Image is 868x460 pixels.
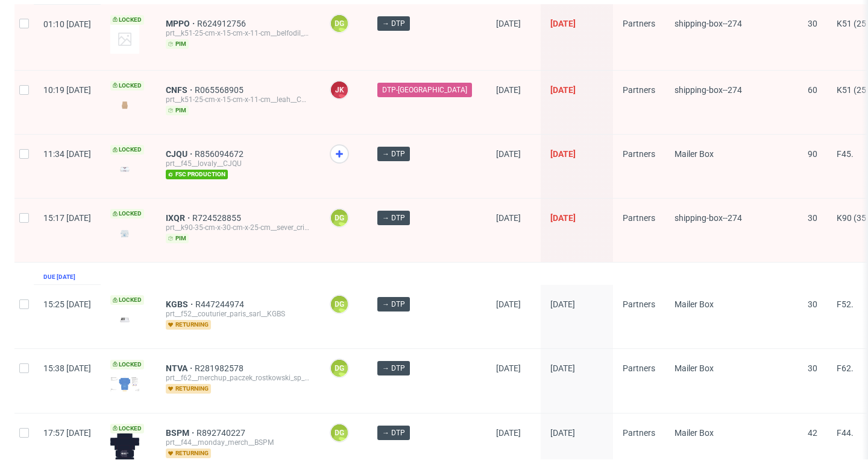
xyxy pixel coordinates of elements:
[166,149,195,159] a: CJQU
[110,145,144,155] span: Locked
[496,85,521,95] span: [DATE]
[166,85,195,95] a: CNFS
[166,384,211,394] span: returning
[43,299,91,309] span: 15:25 [DATE]
[382,18,405,29] span: → DTP
[675,363,714,373] span: Mailer Box
[808,19,817,28] span: 30
[166,299,195,309] a: KGBS
[808,363,817,373] span: 30
[110,424,144,433] span: Locked
[195,363,246,373] a: R281982578
[166,213,192,223] a: IXQR
[110,15,144,25] span: Locked
[110,360,144,369] span: Locked
[837,363,854,373] span: F62.
[110,97,139,113] img: version_two_editor_design.png
[496,19,521,28] span: [DATE]
[331,360,348,377] figcaption: DG
[110,81,144,91] span: Locked
[550,213,576,223] span: [DATE]
[166,449,211,458] span: returning
[331,81,348,98] figcaption: JK
[166,373,310,383] div: prt__f62__merchup_paczek_rostkowski_sp_k__NTVA
[808,299,817,309] span: 30
[166,39,189,49] span: pim
[195,299,247,309] span: R447244974
[623,363,655,373] span: Partners
[166,95,310,104] div: prt__k51-25-cm-x-15-cm-x-11-cm__leah__CNFS
[808,149,817,159] span: 90
[675,428,714,438] span: Mailer Box
[623,85,655,95] span: Partners
[808,213,817,223] span: 30
[110,295,144,305] span: Locked
[382,212,405,223] span: → DTP
[166,106,189,115] span: pim
[331,296,348,313] figcaption: DG
[837,428,854,438] span: F44.
[197,428,248,438] a: R892740227
[382,363,405,374] span: → DTP
[496,149,521,159] span: [DATE]
[550,85,576,95] span: [DATE]
[550,428,575,438] span: [DATE]
[550,299,575,309] span: [DATE]
[382,85,467,95] span: DTP-[GEOGRAPHIC_DATA]
[496,363,521,373] span: [DATE]
[166,170,228,179] span: fsc production
[675,299,714,309] span: Mailer Box
[382,299,405,310] span: → DTP
[496,213,521,223] span: [DATE]
[808,428,817,438] span: 42
[623,299,655,309] span: Partners
[110,377,139,391] img: version_two_editor_design.png
[110,209,144,219] span: Locked
[166,363,195,373] a: NTVA
[197,19,248,28] span: R624912756
[550,149,576,159] span: [DATE]
[110,225,139,241] img: version_two_editor_design
[550,19,576,28] span: [DATE]
[43,213,91,223] span: 15:17 [DATE]
[331,15,348,32] figcaption: DG
[166,320,211,330] span: returning
[331,424,348,441] figcaption: DG
[675,213,742,223] span: shipping-box--274
[675,19,742,28] span: shipping-box--274
[166,234,189,243] span: pim
[166,159,310,168] div: prt__f45__lovaly__CJQU
[382,149,405,159] span: → DTP
[195,149,246,159] a: R856094672
[166,428,197,438] a: BSPM
[192,213,244,223] a: R724528855
[166,28,310,38] div: prt__k51-25-cm-x-15-cm-x-11-cm__belfodil__MPPO
[110,161,139,177] img: version_two_editor_design
[382,427,405,438] span: → DTP
[166,19,197,28] a: MPPO
[331,209,348,226] figcaption: DG
[675,149,714,159] span: Mailer Box
[43,272,75,282] div: Due [DATE]
[195,85,246,95] a: R065568905
[166,309,310,319] div: prt__f52__couturier_paris_sarl__KGBS
[808,85,817,95] span: 60
[675,85,742,95] span: shipping-box--274
[43,149,91,159] span: 11:34 [DATE]
[623,19,655,28] span: Partners
[496,428,521,438] span: [DATE]
[166,223,310,232] div: prt__k90-35-cm-x-30-cm-x-25-cm__sever_cristian__IXQR
[43,428,91,438] span: 17:57 [DATE]
[43,363,91,373] span: 15:38 [DATE]
[623,213,655,223] span: Partners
